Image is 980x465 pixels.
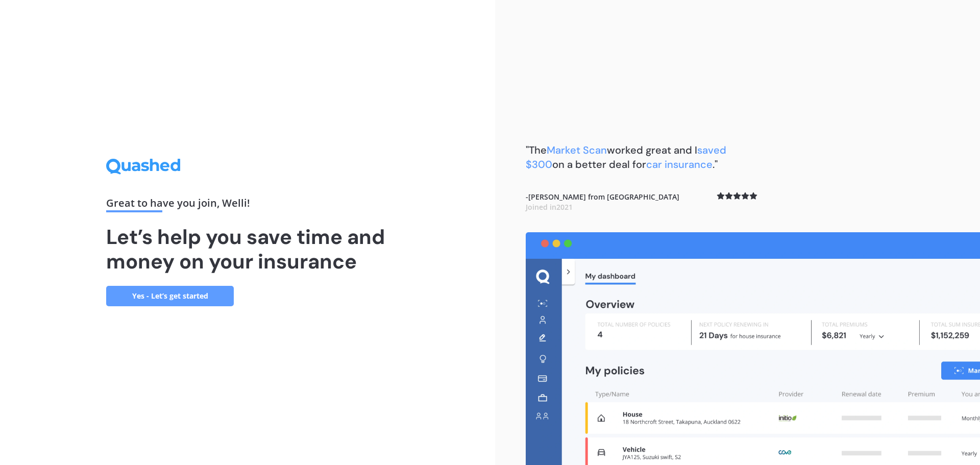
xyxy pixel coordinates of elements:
[106,198,389,212] div: Great to have you join , Welli !
[646,158,713,171] span: car insurance
[106,286,234,306] a: Yes - Let’s get started
[547,143,607,157] span: Market Scan
[526,143,726,171] b: "The worked great and I on a better deal for ."
[526,202,573,212] span: Joined in 2021
[526,143,726,171] span: saved $300
[526,192,679,212] b: - [PERSON_NAME] from [GEOGRAPHIC_DATA]
[526,232,980,465] img: dashboard.webp
[106,225,389,274] h1: Let’s help you save time and money on your insurance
